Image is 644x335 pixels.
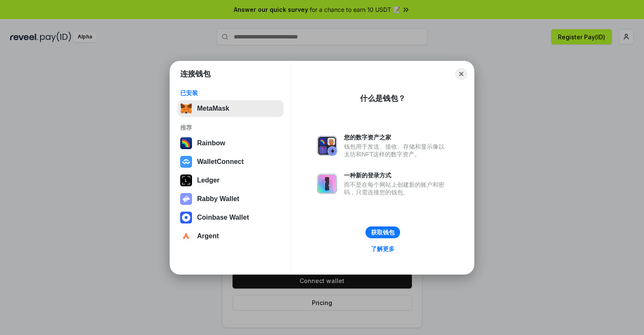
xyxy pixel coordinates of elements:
img: svg+xml,%3Csvg%20fill%3D%22none%22%20height%3D%2233%22%20viewBox%3D%220%200%2035%2033%22%20width%... [180,103,192,114]
div: WalletConnect [197,158,244,166]
div: 钱包用于发送、接收、存储和显示像以太坊和NFT这样的数字资产。 [344,143,449,158]
button: Close [455,68,467,80]
div: MetaMask [197,105,229,112]
img: svg+xml,%3Csvg%20width%3D%22120%22%20height%3D%22120%22%20viewBox%3D%220%200%20120%20120%22%20fil... [180,137,192,149]
div: 您的数字资产之家 [344,133,449,141]
button: Rainbow [178,135,284,152]
div: Coinbase Wallet [197,214,249,221]
div: Argent [197,232,219,240]
div: 什么是钱包？ [360,93,406,103]
button: Ledger [178,172,284,189]
button: Coinbase Wallet [178,209,284,226]
div: 已安装 [180,89,281,97]
div: Ledger [197,177,219,184]
div: Rainbow [197,139,225,147]
img: svg+xml,%3Csvg%20width%3D%2228%22%20height%3D%2228%22%20viewBox%3D%220%200%2028%2028%22%20fill%3D... [180,230,192,242]
img: svg+xml,%3Csvg%20xmlns%3D%22http%3A%2F%2Fwww.w3.org%2F2000%2Fsvg%22%20width%3D%2228%22%20height%3... [180,174,192,186]
img: svg+xml,%3Csvg%20width%3D%2228%22%20height%3D%2228%22%20viewBox%3D%220%200%2028%2028%22%20fill%3D... [180,156,192,168]
img: svg+xml,%3Csvg%20width%3D%2228%22%20height%3D%2228%22%20viewBox%3D%220%200%2028%2028%22%20fill%3D... [180,212,192,223]
button: Rabby Wallet [178,191,284,207]
a: 了解更多 [366,243,400,254]
button: 获取钱包 [365,226,400,238]
button: Argent [178,228,284,245]
div: 而不是在每个网站上创建新的账户和密码，只需连接您的钱包。 [344,181,449,196]
div: 了解更多 [371,245,395,253]
img: svg+xml,%3Csvg%20xmlns%3D%22http%3A%2F%2Fwww.w3.org%2F2000%2Fsvg%22%20fill%3D%22none%22%20viewBox... [180,193,192,205]
div: 一种新的登录方式 [344,172,449,179]
button: MetaMask [178,100,284,117]
div: 推荐 [180,124,281,131]
h1: 连接钱包 [180,69,211,79]
img: svg+xml,%3Csvg%20xmlns%3D%22http%3A%2F%2Fwww.w3.org%2F2000%2Fsvg%22%20fill%3D%22none%22%20viewBox... [317,174,337,194]
img: svg+xml,%3Csvg%20xmlns%3D%22http%3A%2F%2Fwww.w3.org%2F2000%2Fsvg%22%20fill%3D%22none%22%20viewBox... [317,136,337,156]
button: WalletConnect [178,153,284,170]
div: 获取钱包 [371,229,395,236]
div: Rabby Wallet [197,195,239,203]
